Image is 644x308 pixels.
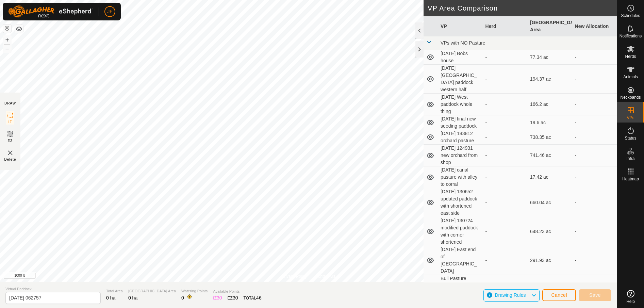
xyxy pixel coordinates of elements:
[572,246,617,275] td: -
[485,54,525,61] div: -
[527,130,572,145] td: 738.35 ac
[5,286,101,292] span: Virtual Paddock
[572,94,617,115] td: -
[217,295,222,301] span: 30
[256,295,262,301] span: 46
[4,157,16,162] span: Delete
[527,217,572,246] td: 648.23 ac
[485,257,525,264] div: -
[438,94,482,115] td: [DATE] West paddock whole thing
[527,188,572,217] td: 660.04 ac
[495,292,526,298] span: Drawing Rules
[626,299,635,304] span: Help
[572,115,617,130] td: -
[15,25,23,33] button: Map Layers
[579,289,611,301] button: Save
[128,295,137,301] span: 0 ha
[315,273,335,279] a: Contact Us
[485,174,525,181] div: -
[438,50,482,65] td: [DATE] Bobs house
[438,275,482,297] td: Bull Pasture [DATE] without alley to corral
[233,295,238,301] span: 30
[542,289,576,301] button: Cancel
[621,14,640,18] span: Schedules
[438,217,482,246] td: [DATE] 130724 modified paddock with corner shortened
[438,115,482,130] td: [DATE] final new seeding paddock
[485,152,525,159] div: -
[438,188,482,217] td: [DATE] 130652 updated paddock with shortened east side
[485,119,525,126] div: -
[622,177,639,181] span: Heatmap
[626,157,634,161] span: Infra
[8,138,13,143] span: EZ
[572,50,617,65] td: -
[572,145,617,166] td: -
[228,294,238,302] div: EZ
[213,294,222,302] div: IZ
[527,246,572,275] td: 291.93 ac
[485,134,525,141] div: -
[3,25,11,33] button: Reset Map
[181,288,208,294] span: Watering Points
[485,199,525,206] div: -
[4,101,16,106] div: DRAW
[438,145,482,166] td: [DATE] 124931 new orchard from shop
[572,65,617,94] td: -
[485,228,525,235] div: -
[6,149,14,157] img: VP
[213,289,261,294] span: Available Points
[106,295,115,301] span: 0 ha
[527,275,572,297] td: 13.22 ac
[438,130,482,145] td: [DATE] 183812 orchard pasture
[244,294,262,302] div: TOTAL
[589,292,601,298] span: Save
[438,16,482,36] th: VP
[617,287,644,306] a: Help
[572,16,617,36] th: New Allocation
[625,136,636,140] span: Status
[527,115,572,130] td: 19.6 ac
[620,34,642,38] span: Notifications
[572,188,617,217] td: -
[128,288,176,294] span: [GEOGRAPHIC_DATA] Area
[527,94,572,115] td: 166.2 ac
[106,288,123,294] span: Total Area
[572,275,617,297] td: -
[3,36,11,44] button: +
[483,16,527,36] th: Herd
[620,95,641,99] span: Neckbands
[527,50,572,65] td: 77.34 ac
[438,246,482,275] td: [DATE] East end of [GEOGRAPHIC_DATA]
[572,166,617,188] td: -
[625,54,636,59] span: Herds
[623,75,638,79] span: Animals
[572,217,617,246] td: -
[572,130,617,145] td: -
[527,145,572,166] td: 741.46 ac
[527,166,572,188] td: 17.42 ac
[181,295,184,301] span: 0
[485,282,525,289] div: -
[551,292,567,298] span: Cancel
[485,101,525,108] div: -
[8,5,93,18] img: Gallagher Logo
[3,45,11,53] button: –
[107,8,113,15] span: JF
[527,65,572,94] td: 194.37 ac
[627,116,634,120] span: VPs
[9,119,12,125] span: IZ
[441,40,485,46] span: VPs with NO Pasture
[438,166,482,188] td: [DATE] canal pasture with alley to corral
[281,273,307,279] a: Privacy Policy
[527,16,572,36] th: [GEOGRAPHIC_DATA] Area
[485,76,525,83] div: -
[428,4,617,12] h2: VP Area Comparison
[438,65,482,94] td: [DATE] [GEOGRAPHIC_DATA] paddock western half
